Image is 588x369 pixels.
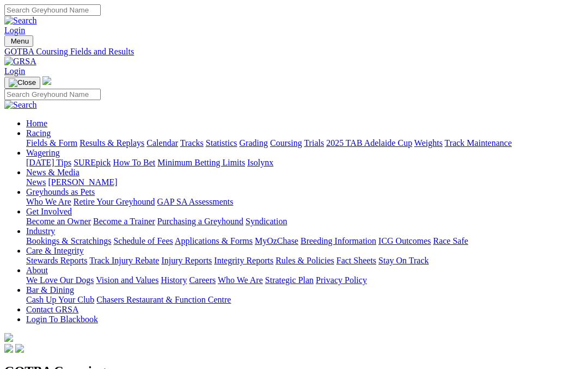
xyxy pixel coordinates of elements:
[175,236,253,245] a: Applications & Forms
[26,315,98,324] a: Login To Blackbook
[336,256,376,265] a: Fact Sheets
[4,16,37,26] img: Search
[433,236,468,245] a: Race Safe
[270,138,302,147] a: Coursing
[26,148,60,157] a: Wagering
[4,100,37,110] img: Search
[316,275,367,285] a: Privacy Policy
[378,236,431,245] a: ICG Outcomes
[113,236,173,245] a: Schedule of Fees
[26,168,79,177] a: News & Media
[26,138,77,147] a: Fields & Form
[214,256,273,265] a: Integrity Reports
[157,217,243,226] a: Purchasing a Greyhound
[26,236,584,246] div: Industry
[414,138,443,147] a: Weights
[326,138,412,147] a: 2025 TAB Adelaide Cup
[26,295,584,305] div: Bar & Dining
[146,138,178,147] a: Calendar
[4,344,13,353] img: facebook.svg
[26,266,48,275] a: About
[4,66,25,76] a: Login
[161,256,212,265] a: Injury Reports
[73,197,155,206] a: Retire Your Greyhound
[26,138,584,148] div: Racing
[4,89,101,100] input: Search
[26,177,584,187] div: News & Media
[4,333,13,342] img: logo-grsa-white.png
[304,138,324,147] a: Trials
[73,158,111,167] a: SUREpick
[26,197,71,206] a: Who We Are
[26,158,584,168] div: Wagering
[445,138,512,147] a: Track Maintenance
[11,37,29,45] span: Menu
[96,295,231,304] a: Chasers Restaurant & Function Centre
[26,246,84,255] a: Care & Integrity
[26,197,584,207] div: Greyhounds as Pets
[4,26,25,35] a: Login
[265,275,314,285] a: Strategic Plan
[26,305,78,314] a: Contact GRSA
[4,4,101,16] input: Search
[26,177,46,187] a: News
[113,158,156,167] a: How To Bet
[4,57,36,66] img: GRSA
[26,217,91,226] a: Become an Owner
[26,256,87,265] a: Stewards Reports
[301,236,376,245] a: Breeding Information
[206,138,237,147] a: Statistics
[247,158,273,167] a: Isolynx
[15,344,24,353] img: twitter.svg
[26,275,584,285] div: About
[180,138,204,147] a: Tracks
[93,217,155,226] a: Become a Trainer
[157,158,245,167] a: Minimum Betting Limits
[218,275,263,285] a: Who We Are
[26,256,584,266] div: Care & Integrity
[4,35,33,47] button: Toggle navigation
[26,285,74,294] a: Bar & Dining
[26,217,584,226] div: Get Involved
[26,158,71,167] a: [DATE] Tips
[26,236,111,245] a: Bookings & Scratchings
[26,128,51,138] a: Racing
[275,256,334,265] a: Rules & Policies
[48,177,117,187] a: [PERSON_NAME]
[9,78,36,87] img: Close
[96,275,158,285] a: Vision and Values
[189,275,216,285] a: Careers
[4,47,584,57] a: GOTBA Coursing Fields and Results
[26,226,55,236] a: Industry
[42,76,51,85] img: logo-grsa-white.png
[79,138,144,147] a: Results & Replays
[378,256,428,265] a: Stay On Track
[240,138,268,147] a: Grading
[89,256,159,265] a: Track Injury Rebate
[26,295,94,304] a: Cash Up Your Club
[255,236,298,245] a: MyOzChase
[26,187,95,196] a: Greyhounds as Pets
[4,77,40,89] button: Toggle navigation
[246,217,287,226] a: Syndication
[26,207,72,216] a: Get Involved
[161,275,187,285] a: History
[157,197,234,206] a: GAP SA Assessments
[26,275,94,285] a: We Love Our Dogs
[26,119,47,128] a: Home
